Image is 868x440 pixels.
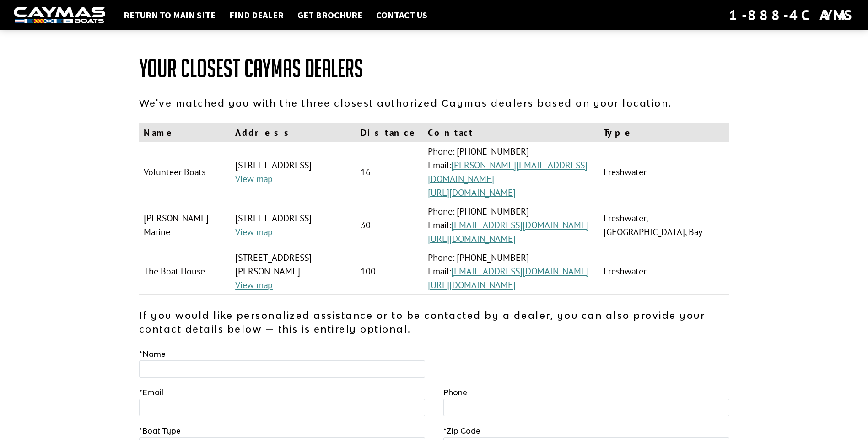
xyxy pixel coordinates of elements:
[231,123,356,142] th: Address
[451,265,589,277] a: [EMAIL_ADDRESS][DOMAIN_NAME]
[729,5,854,25] div: 1-888-4CAYMAS
[231,202,356,248] td: [STREET_ADDRESS]
[356,248,423,295] td: 100
[451,219,589,231] a: [EMAIL_ADDRESS][DOMAIN_NAME]
[423,123,599,142] th: Contact
[119,9,220,21] a: Return to main site
[235,173,273,185] a: View map
[139,55,729,82] h1: Your Closest Caymas Dealers
[443,387,467,398] label: Phone
[428,279,516,291] a: [URL][DOMAIN_NAME]
[139,349,166,360] label: Name
[599,248,729,295] td: Freshwater
[372,9,432,21] a: Contact Us
[443,425,480,436] label: Zip Code
[235,226,273,238] a: View map
[139,123,231,142] th: Name
[428,233,516,245] a: [URL][DOMAIN_NAME]
[139,142,231,202] td: Volunteer Boats
[356,202,423,248] td: 30
[139,387,163,398] label: Email
[428,159,588,185] a: [PERSON_NAME][EMAIL_ADDRESS][DOMAIN_NAME]
[599,202,729,248] td: Freshwater, [GEOGRAPHIC_DATA], Bay
[139,425,181,436] label: Boat Type
[139,202,231,248] td: [PERSON_NAME] Marine
[423,248,599,295] td: Phone: [PHONE_NUMBER] Email:
[423,202,599,248] td: Phone: [PHONE_NUMBER] Email:
[139,96,729,110] p: We've matched you with the three closest authorized Caymas dealers based on your location.
[225,9,288,21] a: Find Dealer
[139,308,729,336] p: If you would like personalized assistance or to be contacted by a dealer, you can also provide yo...
[231,248,356,295] td: [STREET_ADDRESS][PERSON_NAME]
[599,142,729,202] td: Freshwater
[235,279,273,291] a: View map
[356,123,423,142] th: Distance
[599,123,729,142] th: Type
[231,142,356,202] td: [STREET_ADDRESS]
[423,142,599,202] td: Phone: [PHONE_NUMBER] Email:
[428,187,516,199] a: [URL][DOMAIN_NAME]
[293,9,367,21] a: Get Brochure
[356,142,423,202] td: 16
[139,248,231,295] td: The Boat House
[14,7,105,24] img: white-logo-c9c8dbefe5ff5ceceb0f0178aa75bf4bb51f6bca0971e226c86eb53dfe498488.png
